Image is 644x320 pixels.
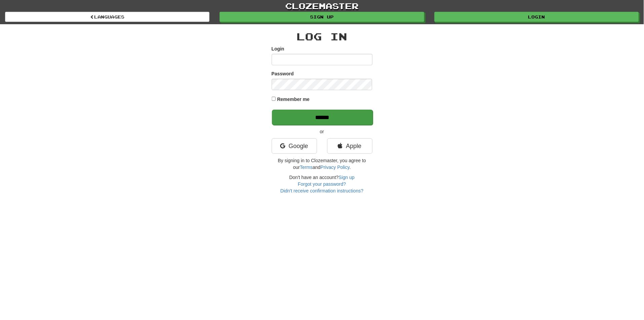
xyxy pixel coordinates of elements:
a: Didn't receive confirmation instructions? [280,188,364,193]
a: Privacy Policy [320,165,349,170]
h2: Log In [272,31,373,42]
div: Don't have an account? [272,174,373,194]
label: Login [272,45,285,52]
a: Sign up [339,175,354,180]
a: Languages [5,12,210,22]
a: Login [434,12,639,22]
p: By signing in to Clozemaster, you agree to our and . [272,157,373,171]
a: Apple [327,138,373,154]
label: Remember me [277,96,310,103]
p: or [272,128,373,135]
a: Sign up [220,12,424,22]
a: Google [272,138,317,154]
a: Forgot your password? [298,181,346,187]
label: Password [272,70,294,77]
a: Terms [300,165,313,170]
